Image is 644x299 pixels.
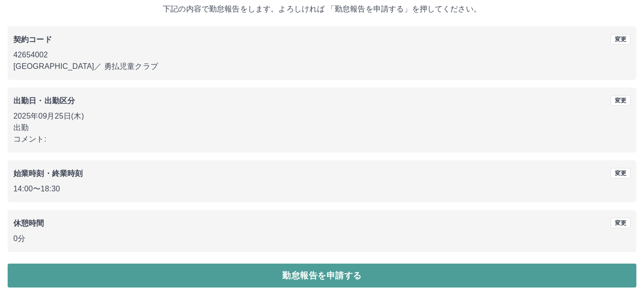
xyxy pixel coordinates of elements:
[611,218,631,228] button: 変更
[611,168,631,178] button: 変更
[13,49,631,61] p: 42654002
[13,133,631,145] p: コメント:
[13,233,631,244] p: 0分
[13,122,631,133] p: 出勤
[13,183,631,195] p: 14:00 〜 18:30
[611,34,631,44] button: 変更
[13,35,52,44] b: 契約コード
[8,3,636,15] p: 下記の内容で勤怠報告をします。よろしければ 「勤怠報告を申請する」を押してください。
[8,264,636,288] button: 勤怠報告を申請する
[13,97,75,105] b: 出勤日・出勤区分
[611,95,631,106] button: 変更
[13,111,631,122] p: 2025年09月25日(木)
[13,61,631,72] p: [GEOGRAPHIC_DATA] ／ 勇払児童クラブ
[13,219,44,227] b: 休憩時間
[13,169,83,177] b: 始業時刻・終業時刻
